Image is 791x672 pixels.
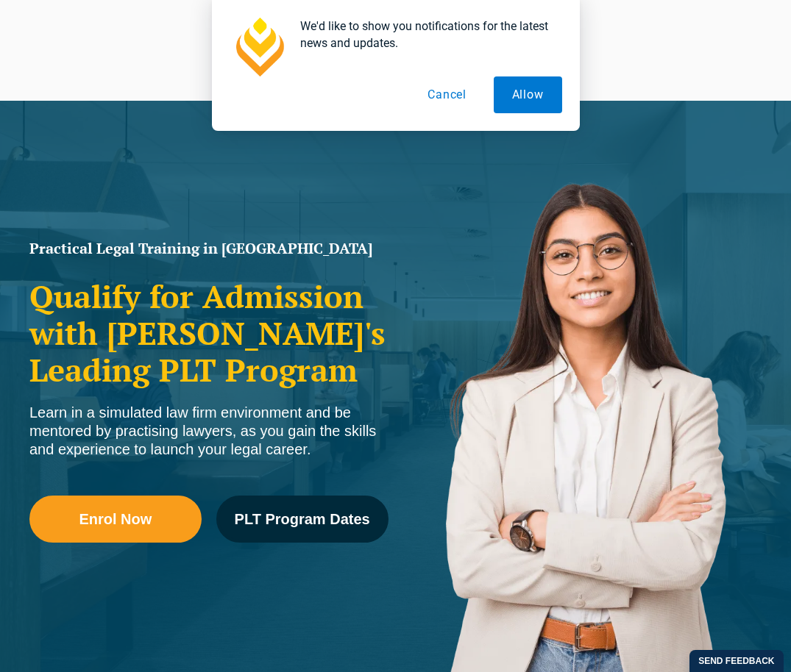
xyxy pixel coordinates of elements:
[409,76,485,113] button: Cancel
[235,512,370,526] span: PLT Program Dates
[29,404,389,459] div: Learn in a simulated law firm environment and be mentored by practising lawyers, as you gain the ...
[494,76,562,113] button: Allow
[29,278,389,389] h2: Qualify for Admission with [PERSON_NAME]'s Leading PLT Program
[288,18,562,51] div: We'd like to show you notifications for the latest news and updates.
[230,18,288,76] img: notification icon
[29,496,202,543] a: Enrol Now
[216,496,389,543] a: PLT Program Dates
[79,512,152,526] span: Enrol Now
[29,241,389,256] h1: Practical Legal Training in [GEOGRAPHIC_DATA]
